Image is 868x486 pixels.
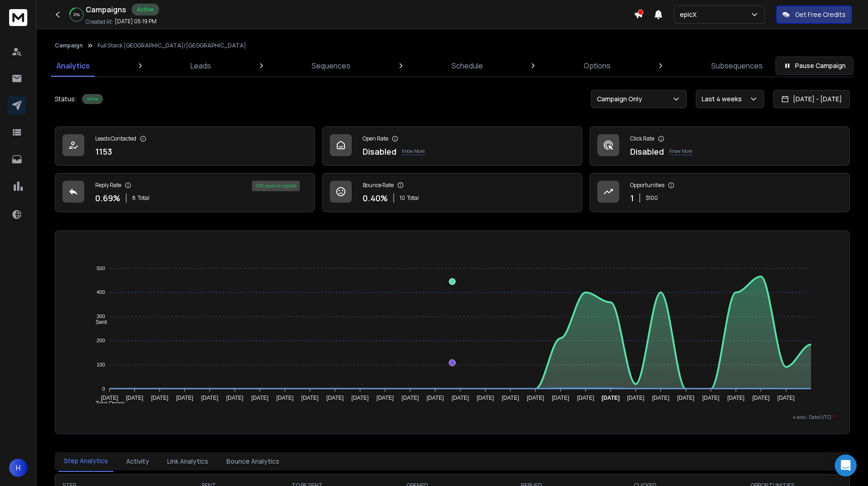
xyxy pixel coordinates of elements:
[452,60,483,71] p: Schedule
[55,173,315,212] a: Reply Rate0.69%8Total13% positive replies
[702,94,745,104] p: Last 4 weeks
[630,145,664,158] p: Disabled
[400,194,405,202] span: 10
[97,290,105,295] tspan: 400
[652,395,669,401] tspan: [DATE]
[577,395,594,401] tspan: [DATE]
[138,194,149,202] span: Total
[55,126,315,166] a: Leads Contacted1153
[584,60,611,71] p: Options
[597,94,646,104] p: Campaign Only
[251,395,268,401] tspan: [DATE]
[401,395,419,401] tspan: [DATE]
[773,90,850,108] button: [DATE] - [DATE]
[630,182,664,189] p: Opportunities
[86,4,126,15] h1: Campaigns
[151,395,168,401] tspan: [DATE]
[590,126,850,166] a: Click RateDisabledKnow More
[677,395,694,401] tspan: [DATE]
[590,173,850,212] a: Opportunities1$100
[835,455,857,476] div: Open Intercom Messenger
[162,451,214,471] button: Link Analytics
[56,60,90,71] p: Analytics
[55,94,77,104] p: Status:
[326,395,344,401] tspan: [DATE]
[527,395,544,401] tspan: [DATE]
[711,60,763,71] p: Subsequences
[185,55,216,77] a: Leads
[601,395,620,401] tspan: [DATE]
[363,192,388,204] p: 0.40 %
[322,173,582,212] a: Bounce Rate0.40%10Total
[552,395,569,401] tspan: [DATE]
[627,395,644,401] tspan: [DATE]
[73,12,80,17] p: 21 %
[322,126,582,166] a: Open RateDisabledKnow More
[669,148,692,155] p: Know More
[752,395,770,401] tspan: [DATE]
[363,145,396,158] p: Disabled
[221,451,285,471] button: Bounce Analytics
[727,395,745,401] tspan: [DATE]
[97,362,105,367] tspan: 100
[306,55,356,77] a: Sequences
[190,60,211,71] p: Leads
[98,42,246,49] p: Full Stack [GEOGRAPHIC_DATA]/[GEOGRAPHIC_DATA]
[201,395,218,401] tspan: [DATE]
[477,395,494,401] tspan: [DATE]
[376,395,394,401] tspan: [DATE]
[680,10,700,19] p: epicX
[86,18,113,26] p: Created At:
[301,395,318,401] tspan: [DATE]
[126,395,143,401] tspan: [DATE]
[102,386,105,392] tspan: 0
[226,395,243,401] tspan: [DATE]
[132,194,136,202] span: 8
[115,18,157,25] p: [DATE] 05:19 PM
[121,451,154,471] button: Activity
[95,135,136,142] p: Leads Contacted
[446,55,488,77] a: Schedule
[776,57,853,75] button: Pause Campaign
[795,10,846,19] p: Get Free Credits
[95,192,120,204] p: 0.69 %
[706,55,768,77] a: Subsequences
[351,395,369,401] tspan: [DATE]
[777,395,795,401] tspan: [DATE]
[97,314,105,319] tspan: 300
[176,395,193,401] tspan: [DATE]
[702,395,719,401] tspan: [DATE]
[452,395,469,401] tspan: [DATE]
[407,194,419,202] span: Total
[276,395,293,401] tspan: [DATE]
[9,459,27,477] button: H
[646,194,658,202] p: $ 100
[363,182,394,189] p: Bounce Rate
[776,5,852,24] button: Get Free Credits
[252,181,300,191] div: 13 % positive replies
[70,414,835,421] p: x-axis : Date(UTC)
[97,338,105,343] tspan: 200
[502,395,519,401] tspan: [DATE]
[363,135,388,142] p: Open Rate
[426,395,444,401] tspan: [DATE]
[578,55,616,77] a: Options
[89,400,125,407] span: Total Opens
[630,192,634,204] p: 1
[312,60,350,71] p: Sequences
[101,395,118,401] tspan: [DATE]
[89,319,107,325] span: Sent
[132,4,159,16] div: Active
[58,451,113,472] button: Step Analytics
[95,182,121,189] p: Reply Rate
[97,266,105,271] tspan: 500
[630,135,654,142] p: Click Rate
[402,148,425,155] p: Know More
[95,145,112,158] p: 1153
[51,55,95,77] a: Analytics
[55,42,83,49] button: Campaign
[82,94,103,104] div: Active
